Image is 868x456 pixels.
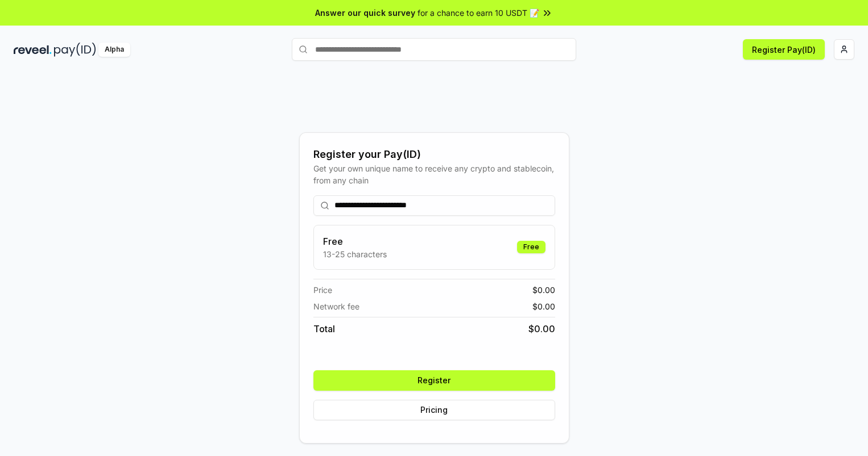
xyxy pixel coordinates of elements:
[313,147,555,162] div: Register your Pay(ID)
[54,43,96,57] img: pay_id
[528,322,555,336] span: $ 0.00
[323,235,387,248] h3: Free
[532,300,555,312] span: $ 0.00
[313,284,332,296] span: Price
[743,39,825,60] button: Register Pay(ID)
[313,162,555,186] div: Get your own unique name to receive any crypto and stablecoin, from any chain
[532,284,555,296] span: $ 0.00
[517,241,545,253] div: Free
[323,248,387,260] p: 13-25 characters
[313,400,555,420] button: Pricing
[313,370,555,391] button: Register
[418,7,539,19] span: for a chance to earn 10 USDT 📝
[313,300,359,312] span: Network fee
[14,43,52,57] img: reveel_dark
[98,43,130,57] div: Alpha
[315,7,415,19] span: Answer our quick survey
[313,322,335,336] span: Total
